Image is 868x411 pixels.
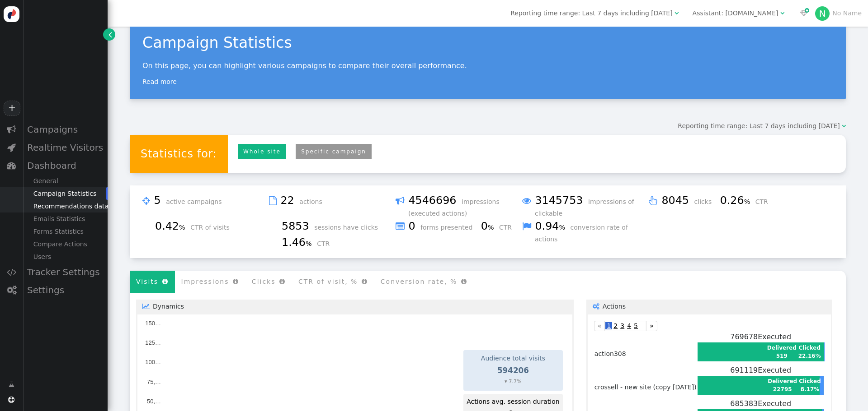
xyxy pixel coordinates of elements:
span:  [7,268,16,277]
span: clicks [694,198,718,205]
span:  [7,125,16,134]
div: Statistics for: [130,135,228,173]
a: Actions [586,300,832,313]
p: On this page, you can highlight various campaigns to compare their overall performance. [142,61,833,70]
span: 3145753 [535,194,586,207]
img: logo-icon.svg [4,6,19,22]
li: Impressions [175,271,245,293]
span: 0 [481,220,497,232]
span:  [269,194,277,208]
div: Forms Statistics [23,225,108,238]
div: Users [23,250,108,263]
span: 8045 [661,194,692,207]
div: Campaigns [23,120,108,139]
span:  [780,10,784,16]
li: Clicks [245,271,292,293]
li: CTR of visit, % [292,271,374,293]
td: Clicked 22.16% [798,343,821,360]
span:  [396,194,405,208]
span: 5 [632,322,639,329]
div: Executed [698,365,824,376]
text: 75,… [147,378,161,385]
div: Campaign Statistics [142,32,833,54]
small: % [744,198,750,205]
div: Assistant: [DOMAIN_NAME] [693,9,778,18]
span:  [675,10,679,16]
a: « [594,321,605,331]
div: Dashboard [23,157,108,175]
span: impressions of clickable [535,198,634,217]
span: CTR [499,224,518,231]
span:  [108,30,112,39]
span:  [233,278,239,285]
div: Campaign Statistics [23,187,108,200]
span:  [362,278,368,285]
span: conversion rate of actions [535,224,628,243]
text: 150… [145,320,161,327]
span:  [142,303,153,309]
div: N [815,6,830,21]
span: 0.94 [535,220,568,232]
a: Whole site [238,144,286,160]
div: Executed [698,332,824,342]
li: Conversion rate, % [374,271,474,293]
td: action308 [594,331,697,365]
td: Audience total visits [466,353,560,364]
a: Specific campaign [296,144,372,160]
a:  [103,28,115,41]
span: CTR [317,240,336,247]
span: Reporting time range: Last 7 days including [DATE] [678,122,840,129]
span:  [593,303,603,309]
span:  [7,161,16,170]
span:  [8,397,14,403]
span: 1 [605,322,612,329]
span:  [7,286,16,295]
a: » [646,321,657,331]
span:  [7,143,16,152]
span: 594206 [497,366,529,375]
div: General [23,175,108,187]
span:  [162,278,169,285]
span: actions [299,198,328,205]
span: 1.46 [282,236,315,249]
td: Actions avg. session duration [466,397,560,407]
div: Executed [698,398,824,409]
span: forms presented [420,224,479,231]
small: % [488,224,494,231]
span:  [800,10,807,16]
span: CTR [755,198,774,205]
small: % [559,224,565,231]
text: 125… [145,339,161,346]
td: Delivered 22795 [767,377,797,394]
span: 685383 [730,399,758,408]
span:  [649,194,658,208]
span: 3 [619,322,626,329]
text: 50,… [147,397,161,404]
span: 4 [626,322,632,329]
div: Emails Statistics [23,212,108,225]
a: NNo Name [815,9,862,17]
span:  [9,380,14,389]
li: Visits [130,271,175,293]
span: active campaigns [166,198,228,205]
span:  [461,278,467,285]
a: Dynamics [136,300,574,313]
td: Clicked 8.17% [798,377,821,394]
small: % [306,240,312,247]
div: Compare Actions [23,238,108,250]
span: 0 [408,220,418,232]
div: Settings [23,281,108,299]
text: 100… [145,359,161,365]
span:  [842,123,846,129]
span:  [522,220,531,233]
span: 0.42 [155,220,189,232]
a:  [2,376,21,393]
span:  [522,194,531,208]
td: crossell - new site (copy [DATE]) [594,365,697,398]
td: Delivered 519 [767,343,797,360]
span: 2 [612,322,619,329]
span: 22 [280,194,297,207]
span: Reporting time range: Last 7 days including [DATE] [510,9,672,17]
span: 769678 [730,332,758,341]
span: 4546696 [408,194,459,207]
